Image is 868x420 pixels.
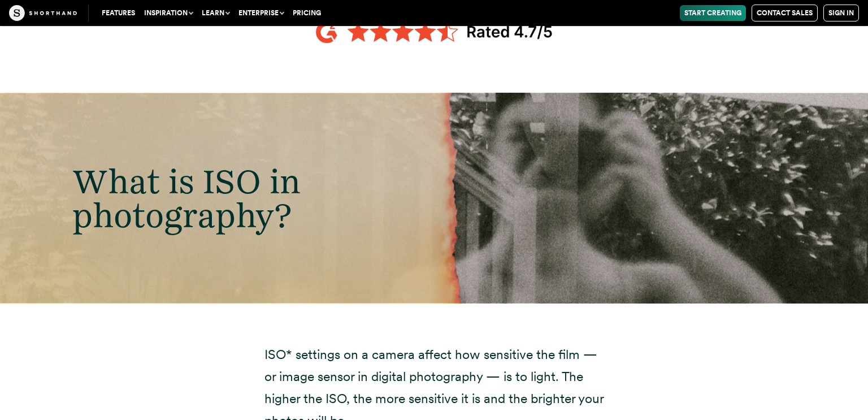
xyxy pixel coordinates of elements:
[97,5,140,21] a: Features
[288,5,325,21] a: Pricing
[234,5,288,21] button: Enterprise
[752,5,818,21] a: Contact Sales
[72,161,301,235] span: What is ISO in photography?
[315,18,553,47] img: 4.7 orange stars lined up in a row with the text G2 rated 4.7/5
[197,5,234,21] button: Learn
[680,5,746,21] a: Start Creating
[9,5,77,21] img: The Craft
[140,5,197,21] button: Inspiration
[823,5,859,21] a: Sign in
